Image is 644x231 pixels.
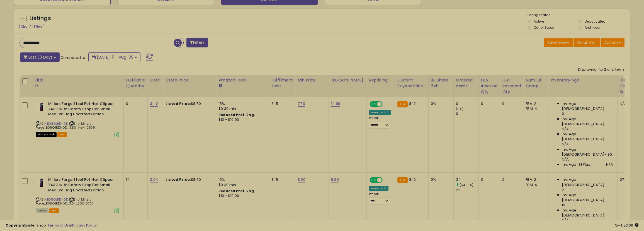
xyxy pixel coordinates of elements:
[48,177,116,194] b: Millers Forge Steel Pet Nail Clipper 743C with Safety Stop Bar Small Medium Dog Updated Edition
[370,102,377,107] span: ON
[60,55,86,60] span: Compared to:
[526,101,544,106] div: FBA: 2
[47,197,68,202] a: B08QJRDNDD
[460,183,473,187] small: (54.55%)
[382,102,391,107] span: OFF
[166,101,191,106] b: Listed Price:
[218,182,265,187] div: $0.30 min
[97,54,133,60] span: [DATE]-11 - Aug-09
[126,77,145,89] div: Fulfillable Quantity
[601,38,624,47] button: Actions
[562,157,568,162] span: N/A
[88,52,140,62] button: [DATE]-11 - Aug-09
[481,101,496,106] div: 0
[562,101,613,111] span: Inv. Age [DEMOGRAPHIC_DATA]:
[369,77,393,83] div: Repricing
[271,177,291,182] div: 3.15
[298,177,305,182] a: 8.50
[72,223,97,228] a: Privacy Policy
[331,177,339,182] a: 9.99
[126,177,143,182] div: 14
[534,19,544,24] label: Active
[481,77,498,95] div: FBA inbound Qty
[150,77,161,83] div: Cost
[30,15,51,22] h5: Listings
[573,38,600,47] button: Columns
[606,162,613,167] span: N/A
[48,223,71,228] a: Terms of Use
[551,77,615,83] div: Inventory Age
[6,223,97,228] div: seller snap | |
[456,187,478,192] div: 22
[562,218,568,223] span: N/A
[544,38,573,47] button: Save View
[481,177,496,182] div: 0
[562,162,591,167] span: Inv. Age 181 Plus:
[218,117,265,122] div: $10 - $10.90
[218,189,255,193] b: Reduced Prof. Rng.
[562,208,613,218] span: Inv. Age [DEMOGRAPHIC_DATA]:
[397,101,408,107] small: FBA
[36,101,119,136] div: ASIN:
[502,77,521,95] div: FBA Reserved Qty
[331,77,364,83] div: [PERSON_NAME]
[562,142,568,147] span: N/A
[20,24,44,29] div: Clear All Filters
[526,77,546,89] div: Num of Comp.
[562,192,613,203] span: Inv. Age [DEMOGRAPHIC_DATA]:
[409,101,416,106] span: 8.12
[36,177,47,188] img: 31uAqXrr-3L._SL40_.jpg
[620,177,638,182] div: 27.70
[562,147,613,157] span: Inv. Age [DEMOGRAPHIC_DATA]-180:
[28,54,53,60] span: Last 30 Days
[562,127,568,132] span: N/A
[370,178,377,182] span: ON
[502,101,519,106] div: 0
[20,52,60,62] button: Last 30 Days
[36,132,57,137] span: All listings that are currently out of stock and unavailable for purchase on Amazon
[562,117,613,127] span: Inv. Age [DEMOGRAPHIC_DATA]:
[431,101,449,106] div: 0%
[369,186,388,191] div: Amazon AI
[562,187,564,192] span: 2
[620,77,640,95] div: Historical Days Of Supply
[369,116,391,129] div: Preset:
[218,106,265,111] div: $0.30 min
[456,101,478,106] div: 0
[502,177,519,182] div: 2
[186,38,208,47] button: Filters
[218,77,267,83] div: Amazon Fees
[562,177,613,187] span: Inv. Age [DEMOGRAPHIC_DATA]:
[562,111,564,116] span: 0
[36,177,119,212] div: ASIN:
[397,177,408,183] small: FBA
[218,194,265,198] div: $10 - $10.90
[456,107,464,111] small: (0%)
[166,177,191,182] b: Listed Price:
[409,177,416,182] span: 8.12
[36,208,48,213] span: All listings currently available for purchase on Amazon
[456,77,476,89] div: Ordered Items
[578,67,624,72] div: Displaying 1 to 2 of 2 items
[585,19,606,24] label: Deactivated
[36,101,47,112] img: 31uAqXrr-3L._SL40_.jpg
[331,101,340,107] a: 14.99
[369,192,391,205] div: Preset:
[577,40,595,45] span: Columns
[271,77,293,89] div: Fulfillment Cost
[36,121,95,130] span: | SKU: Millers Forge_B08QJRDNDD_3.80_New_2539
[431,177,449,182] div: 0%
[456,111,478,116] div: 0
[49,208,59,213] span: FBA
[298,77,326,83] div: Min Price
[57,132,67,137] span: FBA
[456,177,478,182] div: 34
[218,101,265,106] div: 15%
[36,197,94,206] span: | SKU: Millers Forge_B08QJRDNDD_3.04_20240722
[620,101,638,106] div: N/A
[48,101,116,118] b: Millers Forge Steel Pet Nail Clipper 743C with Safety Stop Bar Small Medium Dog Updated Edition
[585,25,600,30] label: Archived
[369,110,391,115] div: Amazon AI *
[298,101,305,107] a: 7.50
[166,101,212,106] div: $8.50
